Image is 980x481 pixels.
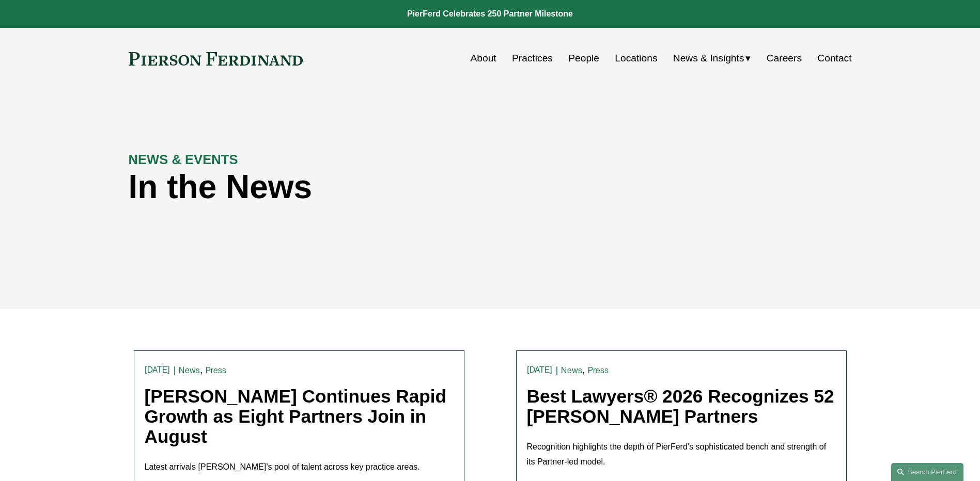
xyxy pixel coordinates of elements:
[673,50,744,68] span: News & Insights
[129,152,238,167] strong: NEWS & EVENTS
[206,365,227,375] a: Press
[767,49,802,68] a: Careers
[200,364,203,375] span: ,
[568,49,599,68] a: People
[527,386,834,426] a: Best Lawyers® 2026 Recognizes 52 [PERSON_NAME] Partners
[891,463,963,481] a: Search this site
[129,168,671,206] h1: In the News
[527,440,836,470] p: Recognition highlights the depth of PierFerd’s sophisticated bench and strength of its Partner-le...
[179,365,200,375] a: News
[588,365,609,375] a: Press
[527,366,553,374] time: [DATE]
[582,364,585,375] span: ,
[615,49,657,68] a: Locations
[471,49,496,68] a: About
[145,366,170,374] time: [DATE]
[673,49,751,68] a: folder dropdown
[512,49,553,68] a: Practices
[145,460,454,475] p: Latest arrivals [PERSON_NAME]’s pool of talent across key practice areas.
[145,386,447,446] a: [PERSON_NAME] Continues Rapid Growth as Eight Partners Join in August
[817,49,851,68] a: Contact
[561,365,582,375] a: News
